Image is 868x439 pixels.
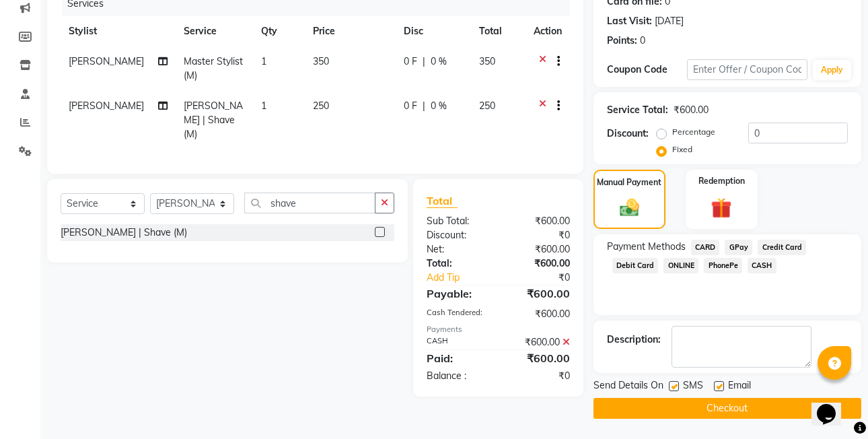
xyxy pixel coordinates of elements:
button: Checkout [593,398,861,419]
button: Apply [813,60,851,80]
a: Add Tip [417,271,511,285]
span: PhonePe [704,258,742,273]
div: ₹0 [498,228,579,242]
span: 0 % [431,99,447,113]
span: 250 [313,100,329,112]
span: Master Stylist (M) [184,55,243,81]
input: Search or Scan [244,193,375,213]
label: Redemption [698,175,745,187]
div: ₹0 [498,369,579,383]
th: Qty [253,16,305,46]
div: Description: [607,333,661,347]
div: ₹0 [512,271,580,285]
span: CARD [691,240,720,255]
span: 350 [479,55,495,67]
div: ₹600.00 [498,307,579,321]
div: Paid: [417,350,498,366]
span: Send Details On [593,378,663,395]
span: 350 [313,55,329,67]
div: CASH [417,335,498,349]
span: 0 % [431,55,447,69]
span: 1 [261,100,266,112]
iframe: chat widget [811,385,855,426]
span: Email [728,378,751,395]
th: Price [305,16,396,46]
div: ₹600.00 [498,335,579,349]
div: ₹600.00 [498,214,579,228]
th: Total [471,16,526,46]
span: GPay [725,240,752,255]
input: Enter Offer / Coupon Code [687,59,807,80]
span: ONLINE [663,258,698,273]
span: Total [427,194,458,208]
span: 0 F [404,55,417,69]
span: | [423,99,425,113]
label: Fixed [672,143,692,156]
span: [PERSON_NAME] | Shave (M) [184,100,243,140]
span: [PERSON_NAME] [69,100,144,112]
th: Service [176,16,253,46]
div: Balance : [417,369,498,383]
div: 0 [640,34,645,48]
div: Coupon Code [607,63,687,77]
img: _cash.svg [614,197,645,219]
div: Cash Tendered: [417,307,498,321]
div: Net: [417,242,498,257]
span: Debit Card [612,258,659,273]
span: [PERSON_NAME] [69,55,144,67]
div: ₹600.00 [498,350,579,366]
div: Payable: [417,285,498,302]
div: Payments [427,324,570,335]
img: _gift.svg [704,195,738,221]
div: Discount: [607,127,649,141]
div: ₹600.00 [498,242,579,257]
span: CASH [748,258,776,273]
span: 0 F [404,99,417,113]
th: Disc [396,16,470,46]
label: Percentage [672,126,715,138]
span: | [423,55,425,69]
div: Points: [607,34,637,48]
span: Payment Methods [607,240,686,254]
div: ₹600.00 [674,103,709,117]
th: Action [526,16,570,46]
div: ₹600.00 [498,285,579,302]
span: 1 [261,55,266,67]
label: Manual Payment [597,176,661,189]
span: Credit Card [758,240,806,255]
div: Service Total: [607,103,668,117]
span: SMS [683,378,703,395]
span: 250 [479,100,495,112]
div: Sub Total: [417,214,498,228]
div: Discount: [417,228,498,242]
div: Total: [417,257,498,271]
th: Stylist [61,16,176,46]
div: [DATE] [655,14,684,28]
div: ₹600.00 [498,257,579,271]
div: [PERSON_NAME] | Shave (M) [61,226,187,240]
div: Last Visit: [607,14,652,28]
